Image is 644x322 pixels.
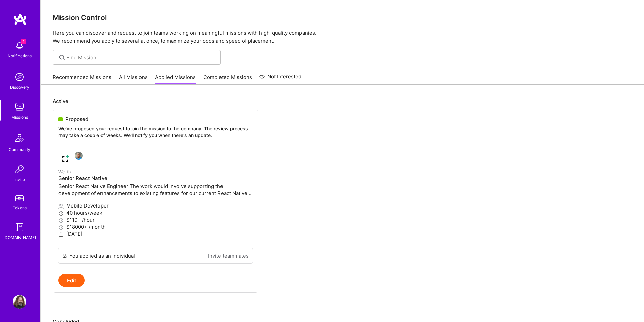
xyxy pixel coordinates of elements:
[15,195,24,201] img: tokens
[58,54,66,61] i: icon SearchGrey
[58,274,85,287] button: Edit
[13,70,26,84] img: discovery
[58,125,253,138] p: We've proposed your request to join the mission to the company. The review process may take a cou...
[58,204,64,209] i: icon Applicant
[11,295,28,309] a: User Avatar
[259,73,301,85] a: Not Interested
[13,39,26,52] img: bell
[203,74,252,85] a: Completed Missions
[208,252,249,259] a: Invite teammates
[119,74,148,85] a: All Missions
[13,221,26,234] img: guide book
[58,223,253,230] p: $18000+ /month
[21,39,26,44] span: 1
[58,209,253,216] p: 40 hours/week
[58,175,253,181] h4: Senior React Native
[13,295,26,309] img: User Avatar
[69,252,135,259] div: You applied as an individual
[58,230,253,237] p: [DATE]
[58,218,64,223] i: icon MoneyGray
[58,169,71,174] small: Wellth
[11,130,28,146] img: Community
[58,202,253,209] p: Mobile Developer
[13,100,26,113] img: teamwork
[8,52,32,59] div: Notifications
[53,74,111,85] a: Recommended Missions
[13,13,27,26] img: logo
[155,74,196,85] a: Applied Missions
[10,84,29,91] div: Discovery
[58,232,64,237] i: icon Calendar
[65,116,88,123] span: Proposed
[75,152,83,160] img: Christopher Moore
[53,98,632,105] p: Active
[58,225,64,230] i: icon MoneyGray
[58,152,72,165] img: Wellth company logo
[3,234,36,241] div: [DOMAIN_NAME]
[58,211,64,216] i: icon Clock
[14,176,25,183] div: Invite
[53,29,632,45] p: Here you can discover and request to join teams working on meaningful missions with high-quality ...
[53,146,258,248] a: Wellth company logoChristopher MooreWellthSenior React NativeSenior React Native Engineer The wor...
[58,216,253,223] p: $110+ /hour
[13,163,26,176] img: Invite
[66,54,216,61] input: Find Mission...
[53,13,632,22] h3: Mission Control
[58,183,253,197] p: Senior React Native Engineer The work would involve supporting the development of enhancements to...
[9,146,30,153] div: Community
[11,113,28,121] div: Missions
[13,204,27,211] div: Tokens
